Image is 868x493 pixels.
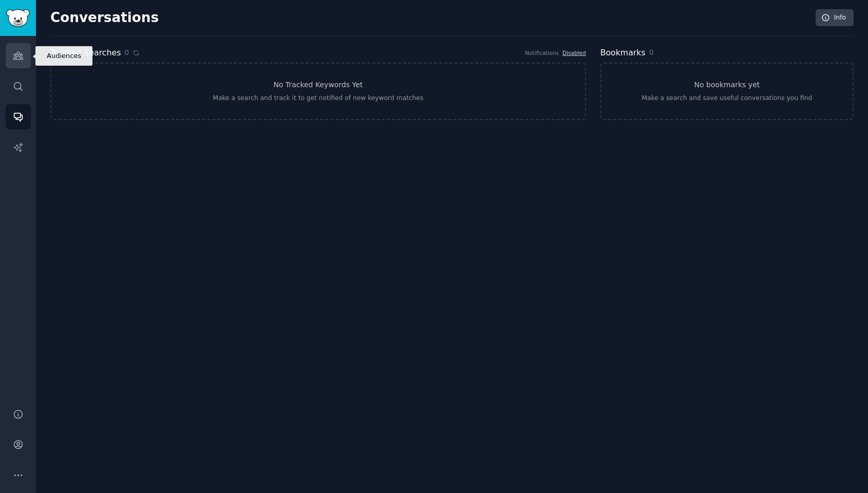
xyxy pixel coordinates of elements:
[50,47,121,60] h2: Tracked Searches
[213,94,423,103] div: Make a search and track it to get notified of new keyword matches
[641,94,812,103] div: Make a search and save useful conversations you find
[50,10,159,26] h2: Conversations
[525,49,559,56] div: Notifications
[562,50,586,56] a: Disabled
[50,63,586,120] a: No Tracked Keywords YetMake a search and track it to get notified of new keyword matches
[816,9,854,27] a: Info
[694,80,760,90] h3: No bookmarks yet
[600,47,646,60] h2: Bookmarks
[124,47,129,58] span: 0
[649,48,654,56] span: 0
[6,9,30,27] img: GummySearch logo
[600,63,854,120] a: No bookmarks yetMake a search and save useful conversations you find
[273,80,363,90] h3: No Tracked Keywords Yet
